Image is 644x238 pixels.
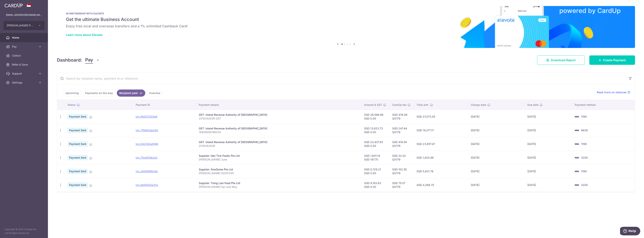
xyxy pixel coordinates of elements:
[4,3,23,7] img: CardUp
[392,103,406,107] span: CardUp fee
[68,103,76,107] span: Status
[551,58,576,62] span: Download Report
[468,151,524,164] td: [DATE]
[361,178,389,192] td: SGD 4,193.63 SGD 0.00
[361,151,389,164] td: SGD 1,641.14 SGD 147.70
[12,63,37,66] span: Refer & Save
[136,170,158,173] a: txn_d0085f8b1db
[389,151,414,164] td: SGD 32.02 QX179
[136,183,158,187] a: txn_9e000e3e7cb
[57,57,82,63] h4: Dashboard:
[12,72,37,75] span: Support
[468,123,524,137] td: [DATE]
[581,170,587,173] span: 1199
[66,16,626,22] h5: Get the ultimate Business Account
[147,90,163,97] a: Overdue
[199,140,358,144] div: GST. Inland Revenue Authority of [GEOGRAPHIC_DATA]
[573,155,580,160] img: Bank Card
[389,137,414,151] td: SGD 419.54 QX179
[199,158,358,161] p: [PERSON_NAME] June
[117,90,145,97] a: Recipient paid
[199,185,358,189] p: [PERSON_NAME] Apr and May
[524,151,572,164] td: [DATE]
[199,117,358,120] p: 201834283R GST
[3,21,45,30] button: [PERSON_NAME] PTE. LTD.
[414,137,468,151] td: SGD 23,857.47
[66,33,102,37] a: Learn more about Elevate
[199,181,358,185] div: Supplier. Tiong Lian Food Pte Ltd
[57,72,626,84] input: Search by recipient name, payment id or reference
[68,182,88,188] span: Payment Sent
[199,168,358,171] div: Supplier. SmsDome Pte Ltd
[136,115,157,118] a: txn_5fa537520e9
[85,57,100,64] button: Pay
[581,142,587,145] span: 1199
[468,137,524,151] td: [DATE]
[389,123,414,137] td: SGD 247.44 QX179
[83,90,115,97] a: Payments on the way
[597,90,627,94] span: Read more on statuses
[597,90,630,94] a: Read more on statuses
[581,115,587,118] span: 1199
[603,58,626,62] span: Create Payment
[199,127,358,130] div: GST. Inland Revenue Authority of [GEOGRAPHIC_DATA]
[527,103,539,107] span: Due date
[414,110,468,123] td: SGD 27,073.05
[589,55,635,65] a: Create Payment
[63,90,81,97] a: Upcoming
[573,169,580,174] img: Bank Card
[524,164,572,178] td: [DATE]
[468,178,524,192] td: [DATE]
[471,103,486,107] span: Charge date
[573,142,580,146] img: Bank Card
[136,142,158,145] a: txn_542392a9166
[12,54,37,57] span: Collect
[414,178,468,192] td: SGD 4,268.70
[57,6,635,48] img: Renovation banner
[524,123,572,137] td: [DATE]
[581,156,588,159] span: 3200
[620,227,640,236] iframe: Opens a widget where you can find more information
[537,55,585,65] a: Download Report
[68,114,88,119] span: Payment Sent
[573,183,580,187] img: Bank Card
[199,154,358,158] div: Supplier. Hen Tick Foods Pte Ltd
[361,164,389,178] td: SGD 5,729.21 SGD 0.00
[68,155,88,160] span: Payment Sent
[417,103,429,107] span: Total amt.
[199,171,358,175] p: [PERSON_NAME] 00001345
[199,130,358,134] p: 15805856746030
[7,24,34,27] span: [PERSON_NAME] PTE. LTD.
[414,123,468,137] td: SGD 14,071.17
[364,103,382,107] span: Amount & GST
[136,156,157,159] a: txn_7fcb67e82a3
[524,178,572,192] td: [DATE]
[68,141,88,147] span: Payment Sent
[581,129,588,132] span: 9828
[196,100,361,110] th: Payment details
[389,178,414,192] td: SGD 75.07 QX179
[414,151,468,164] td: SGD 1,820.86
[85,57,93,64] span: Pay
[581,183,588,187] span: 3200
[6,13,42,17] p: [EMAIL_ADDRESS][DOMAIN_NAME]
[524,137,572,151] td: [DATE]
[361,110,389,123] td: SGD 26,596.96 SGD 0.00
[12,36,37,40] span: Home
[361,123,389,137] td: SGD 13,823.73 SGD 0.00
[361,137,389,151] td: SGD 23,437.93 SGD 0.00
[66,12,626,15] p: IN PARTNERSHIP WITH ELEVATE
[468,164,524,178] td: [DATE]
[389,164,414,178] td: SGD 102.55 QX179
[12,81,37,84] span: Settings
[524,110,572,123] td: [DATE]
[12,45,37,48] span: Pay
[199,113,358,117] div: GST. Inland Revenue Authority of [GEOGRAPHIC_DATA]
[68,169,88,174] span: Payment Sent
[389,110,414,123] td: SGD 476.09 QX179
[573,128,580,133] img: Bank Card
[68,128,88,133] span: Payment Sent
[199,144,358,148] p: 201834283R
[573,114,580,119] img: Bank Card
